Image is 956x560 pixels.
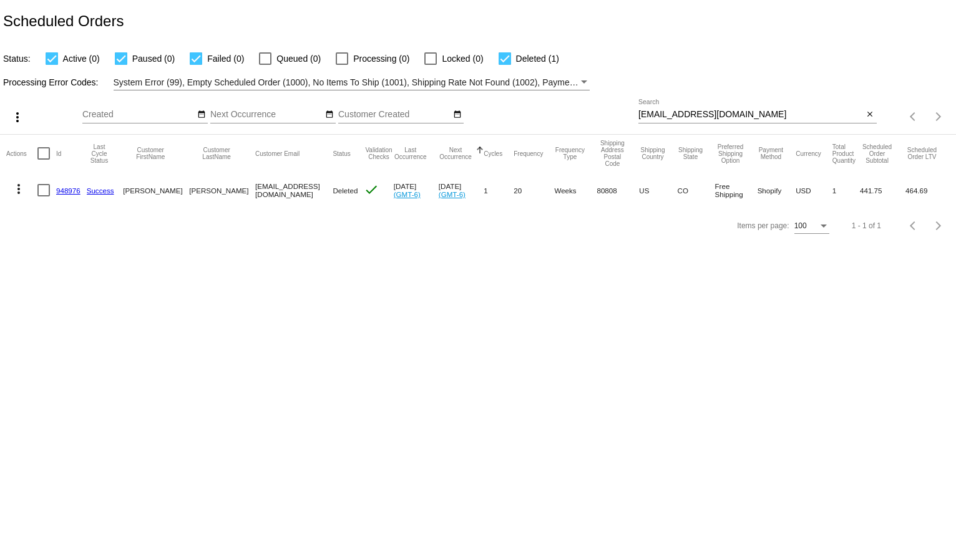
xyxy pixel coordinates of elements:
button: Previous page [901,104,926,129]
span: Failed (0) [207,51,244,66]
button: Previous page [901,213,926,238]
button: Change sorting for CustomerFirstName [123,147,178,160]
mat-icon: date_range [197,110,206,120]
mat-cell: Free Shipping [715,172,758,208]
button: Change sorting for ShippingPostcode [597,140,628,167]
span: 100 [794,221,807,230]
mat-cell: [DATE] [439,172,484,208]
mat-cell: 80808 [597,172,639,208]
button: Clear [864,109,877,122]
mat-select: Filter by Processing Error Codes [114,75,590,90]
button: Change sorting for NextOccurrenceUtc [439,147,472,160]
button: Change sorting for Id [56,150,61,157]
mat-header-cell: Validation Checks [364,135,393,172]
mat-cell: [EMAIL_ADDRESS][DOMAIN_NAME] [255,172,333,208]
span: Locked (0) [442,51,483,66]
mat-cell: US [639,172,677,208]
input: Customer Created [338,110,451,120]
button: Change sorting for CustomerLastName [189,147,244,160]
input: Search [638,110,864,120]
button: Change sorting for LifetimeValue [905,147,939,160]
mat-cell: 464.69 [905,172,950,208]
button: Change sorting for FrequencyType [554,147,585,160]
mat-icon: close [866,110,874,120]
button: Change sorting for LastProcessingCycleId [87,143,112,164]
div: 1 - 1 of 1 [852,221,881,230]
mat-icon: more_vert [10,110,25,125]
span: Processing Error Codes: [3,77,99,87]
button: Change sorting for Subtotal [860,143,894,164]
mat-cell: 441.75 [860,172,905,208]
span: Deleted (1) [516,51,559,66]
a: (GMT-6) [439,190,466,198]
mat-header-cell: Actions [6,135,37,172]
button: Next page [926,213,951,238]
span: Active (0) [63,51,100,66]
h2: Scheduled Orders [3,12,124,30]
button: Change sorting for CurrencyIso [796,150,821,157]
mat-icon: date_range [325,110,334,120]
button: Change sorting for ShippingCountry [639,147,666,160]
a: (GMT-6) [394,190,421,198]
mat-cell: 20 [514,172,554,208]
button: Change sorting for Cycles [484,150,502,157]
button: Change sorting for Status [333,150,350,157]
span: Processing (0) [353,51,409,66]
span: Paused (0) [132,51,175,66]
mat-cell: [PERSON_NAME] [123,172,189,208]
mat-select: Items per page: [794,222,829,231]
button: Change sorting for LastOccurrenceUtc [394,147,427,160]
a: Success [87,186,114,195]
button: Change sorting for Frequency [514,150,543,157]
mat-cell: 1 [832,172,860,208]
mat-cell: [DATE] [394,172,439,208]
mat-cell: 1 [484,172,514,208]
mat-cell: Shopify [758,172,796,208]
span: Deleted [333,186,358,195]
span: Queued (0) [276,51,321,66]
input: Created [82,110,195,120]
mat-cell: CO [678,172,715,208]
button: Change sorting for PreferredShippingOption [715,143,746,164]
mat-icon: more_vert [11,181,26,196]
button: Change sorting for PaymentMethod.Type [758,147,785,160]
mat-cell: Weeks [554,172,597,208]
a: 948976 [56,186,80,195]
mat-icon: check [364,182,379,197]
button: Change sorting for ShippingState [678,147,704,160]
span: Status: [3,54,31,64]
div: Items per page: [737,221,789,230]
mat-header-cell: Total Product Quantity [832,135,860,172]
mat-icon: date_range [453,110,462,120]
mat-cell: [PERSON_NAME] [189,172,255,208]
mat-cell: USD [796,172,832,208]
button: Change sorting for CustomerEmail [255,150,300,157]
button: Next page [926,104,951,129]
input: Next Occurrence [210,110,323,120]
